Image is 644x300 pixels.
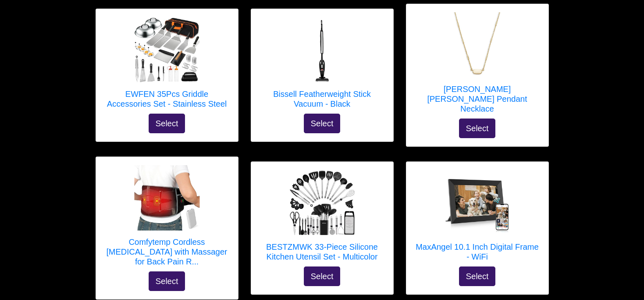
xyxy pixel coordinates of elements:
[414,242,540,262] h5: MaxAngel 10.1 Inch Digital Frame - WiFi
[414,170,540,266] a: MaxAngel 10.1 Inch Digital Frame - WiFi MaxAngel 10.1 Inch Digital Frame - WiFi
[459,266,496,286] button: Select
[304,114,341,133] button: Select
[259,242,385,262] h5: BESTZMWK 33-Piece Silicone Kitchen Utensil Set - Multicolor
[134,17,200,83] img: EWFEN 35Pcs Griddle Accessories Set - Stainless Steel
[259,89,385,109] h5: Bissell Featherweight Stick Vacuum - Black
[104,237,230,266] h5: Comfytemp Cordless [MEDICAL_DATA] with Massager for Back Pain R...
[304,266,341,286] button: Select
[259,17,385,114] a: Bissell Featherweight Stick Vacuum - Black Bissell Featherweight Stick Vacuum - Black
[104,165,230,271] a: Comfytemp Cordless Heating Pad with Massager for Back Pain Relief, Portable Lower Back Massager F...
[414,12,540,119] a: Kendra Scott Fern Pendant Necklace [PERSON_NAME] [PERSON_NAME] Pendant Necklace
[290,170,355,235] img: BESTZMWK 33-Piece Silicone Kitchen Utensil Set - Multicolor
[290,17,355,83] img: Bissell Featherweight Stick Vacuum - Black
[414,84,540,114] h5: [PERSON_NAME] [PERSON_NAME] Pendant Necklace
[104,17,230,114] a: EWFEN 35Pcs Griddle Accessories Set - Stainless Steel EWFEN 35Pcs Griddle Accessories Set - Stain...
[445,170,510,235] img: MaxAngel 10.1 Inch Digital Frame - WiFi
[149,271,185,291] button: Select
[134,165,200,231] img: Comfytemp Cordless Heating Pad with Massager for Back Pain Relief, Portable Lower Back Massager F...
[459,119,496,138] button: Select
[259,170,385,266] a: BESTZMWK 33-Piece Silicone Kitchen Utensil Set - Multicolor BESTZMWK 33-Piece Silicone Kitchen Ut...
[445,12,510,78] img: Kendra Scott Fern Pendant Necklace
[149,114,185,133] button: Select
[104,89,230,109] h5: EWFEN 35Pcs Griddle Accessories Set - Stainless Steel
